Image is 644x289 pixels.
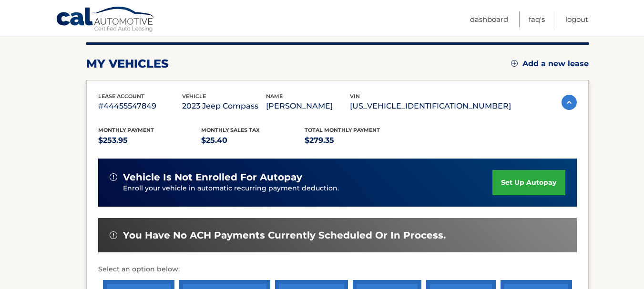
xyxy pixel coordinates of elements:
[182,100,266,113] p: 2023 Jeep Compass
[56,6,156,34] a: Cal Automotive
[305,134,408,147] p: $279.35
[182,93,206,100] span: vehicle
[86,57,169,71] h2: my vehicles
[470,11,508,27] a: Dashboard
[123,229,446,241] span: You have no ACH payments currently scheduled or in process.
[98,100,182,113] p: #44455547849
[350,100,511,113] p: [US_VEHICLE_IDENTIFICATION_NUMBER]
[565,11,588,27] a: Logout
[98,264,577,275] p: Select an option below:
[123,171,302,183] span: vehicle is not enrolled for autopay
[266,93,283,100] span: name
[123,183,493,194] p: Enroll your vehicle in automatic recurring payment deduction.
[110,173,117,181] img: alert-white.svg
[305,127,380,133] span: Total Monthly Payment
[98,93,144,100] span: lease account
[511,60,518,67] img: add.svg
[511,59,589,69] a: Add a new lease
[529,11,545,27] a: FAQ's
[350,93,360,100] span: vin
[98,134,202,147] p: $253.95
[98,127,154,133] span: Monthly Payment
[492,170,565,195] a: set up autopay
[201,134,305,147] p: $25.40
[110,231,117,239] img: alert-white.svg
[266,100,350,113] p: [PERSON_NAME]
[562,95,577,110] img: accordion-active.svg
[201,127,260,133] span: Monthly sales Tax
